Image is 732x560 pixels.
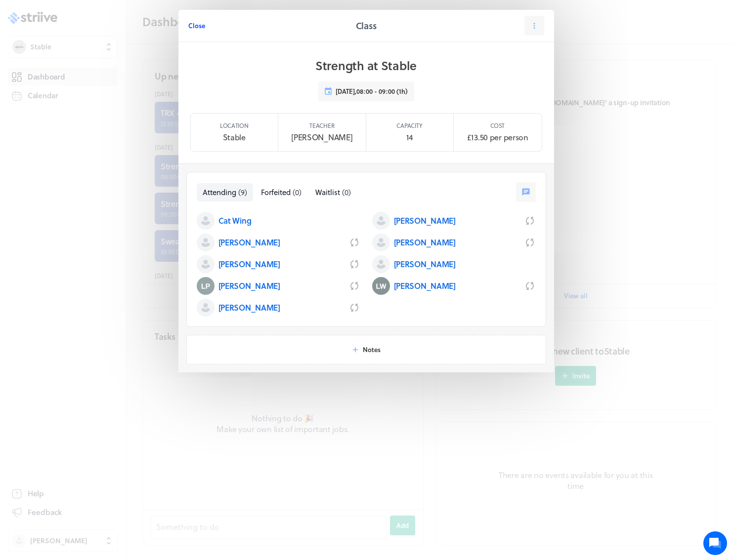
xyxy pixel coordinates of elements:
[238,187,247,198] span: ( 9 )
[159,109,180,116] span: See all
[188,16,205,36] button: Close
[467,131,528,143] p: £13.50 per person
[218,215,252,227] p: Cat Wing
[363,345,381,354] span: Notes
[318,81,414,101] button: [DATE],08:00 - 09:00 (1h)
[291,131,352,143] p: [PERSON_NAME]
[17,108,159,117] h2: Recent conversations
[255,183,307,201] button: Forfeited(0)
[15,58,183,90] h2: We're here to help. Ask us anything!
[15,163,37,171] span: [DATE]
[315,58,417,74] h1: Strength at Stable
[490,121,505,129] p: Cost
[15,129,35,149] img: US
[218,258,280,270] p: [PERSON_NAME]
[309,183,357,201] button: Waitlist(0)
[315,187,340,198] span: Waitlist
[188,21,205,30] span: Close
[396,121,423,129] p: Capacity
[356,19,377,33] h2: Class
[15,150,182,157] div: Amazing thank you!
[293,187,301,198] span: ( 0 )
[703,531,727,555] iframe: gist-messenger-bubble-iframe
[394,280,456,292] p: [PERSON_NAME]
[203,187,236,198] span: Attending
[342,187,351,198] span: ( 0 )
[261,187,291,198] span: Forfeited
[394,215,456,227] p: [PERSON_NAME]
[15,40,183,56] h1: Hi [PERSON_NAME]
[186,335,546,364] button: Notes
[309,121,334,129] p: Teacher
[372,277,390,295] img: Liz Willans
[223,131,246,143] p: Stable
[406,131,413,143] p: 14
[218,280,280,292] p: [PERSON_NAME]
[197,183,253,201] button: Attending(9)
[218,237,280,248] p: [PERSON_NAME]
[197,277,215,295] img: Laura Potts
[197,183,357,201] nav: Tabs
[218,302,280,314] p: [PERSON_NAME]
[394,258,456,270] p: [PERSON_NAME]
[15,157,182,163] div: [PERSON_NAME] •
[394,237,456,248] p: [PERSON_NAME]
[220,121,249,129] p: Location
